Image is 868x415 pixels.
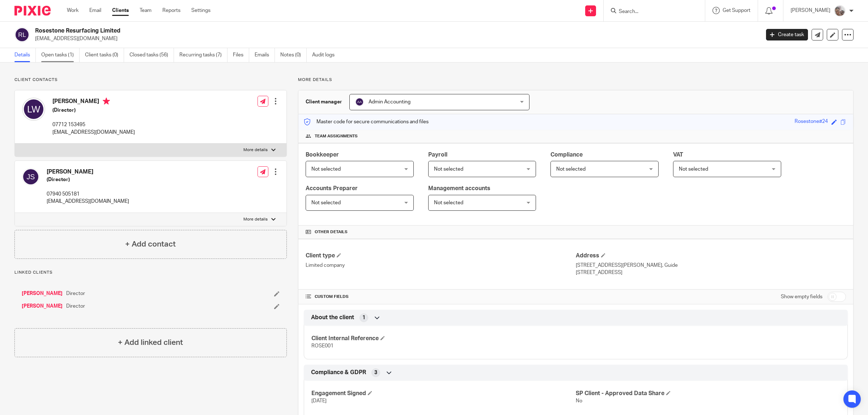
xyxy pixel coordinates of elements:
[52,107,135,114] h5: (Director)
[103,98,110,105] i: Primary
[14,48,36,62] a: Details
[85,48,124,62] a: Client tasks (0)
[47,198,129,205] p: [EMAIL_ADDRESS][DOMAIN_NAME]
[22,98,45,121] img: svg%3E
[374,369,377,376] span: 3
[428,185,490,191] span: Management accounts
[306,262,576,269] p: Limited company
[576,269,846,276] p: [STREET_ADDRESS]
[52,129,135,136] p: [EMAIL_ADDRESS][DOMAIN_NAME]
[311,343,333,348] span: ROSE001
[179,48,227,62] a: Recurring tasks (7)
[22,303,63,310] a: [PERSON_NAME]
[576,398,582,403] span: No
[47,176,129,183] h5: (Director)
[304,118,429,125] p: Master code for secure communications and files
[52,98,135,107] h4: [PERSON_NAME]
[112,7,129,14] a: Clients
[22,290,63,297] a: [PERSON_NAME]
[311,390,576,397] h4: Engagement Signed
[22,168,39,185] img: svg%3E
[362,314,365,321] span: 1
[233,48,249,62] a: Files
[576,252,846,260] h4: Address
[66,290,85,297] span: Director
[312,48,340,62] a: Audit logs
[255,48,275,62] a: Emails
[140,7,152,14] a: Team
[129,48,174,62] a: Closed tasks (56)
[618,9,683,15] input: Search
[47,191,129,198] p: 07940 505181
[576,390,840,397] h4: SP Client - Approved Data Share
[311,200,341,205] span: Not selected
[315,133,358,139] span: Team assignments
[795,118,828,126] div: Rosestone#24
[306,152,339,158] span: Bookkeeper
[14,77,287,83] p: Client contacts
[766,29,808,40] a: Create task
[556,167,586,172] span: Not selected
[311,369,366,376] span: Compliance & GDPR
[41,48,80,62] a: Open tasks (1)
[673,152,683,158] span: VAT
[280,48,307,62] a: Notes (0)
[14,270,287,275] p: Linked clients
[369,99,410,104] span: Admin Accounting
[679,167,708,172] span: Not selected
[306,252,576,260] h4: Client type
[791,7,830,14] p: [PERSON_NAME]
[723,8,750,13] span: Get Support
[118,337,183,348] h4: + Add linked client
[298,77,854,83] p: More details
[311,314,354,321] span: About the client
[311,335,576,342] h4: Client Internal Reference
[311,167,341,172] span: Not selected
[243,147,268,153] p: More details
[311,398,327,403] span: [DATE]
[306,294,576,300] h4: CUSTOM FIELDS
[35,27,611,35] h2: Rosestone Resurfacing Limited
[14,6,51,16] img: Pixie
[355,98,364,106] img: svg%3E
[428,152,447,158] span: Payroll
[434,200,463,205] span: Not selected
[306,185,358,191] span: Accounts Preparer
[191,7,210,14] a: Settings
[550,152,583,158] span: Compliance
[315,229,348,235] span: Other details
[14,27,30,42] img: svg%3E
[243,217,268,222] p: More details
[306,98,342,106] h3: Client manager
[434,167,463,172] span: Not selected
[162,7,180,14] a: Reports
[89,7,101,14] a: Email
[576,262,846,269] p: [STREET_ADDRESS][PERSON_NAME], Guide
[66,303,85,310] span: Director
[834,5,846,17] img: me.jpg
[35,35,755,42] p: [EMAIL_ADDRESS][DOMAIN_NAME]
[67,7,78,14] a: Work
[52,121,135,128] p: 07712 153495
[47,168,129,176] h4: [PERSON_NAME]
[781,293,822,300] label: Show empty fields
[125,239,176,250] h4: + Add contact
